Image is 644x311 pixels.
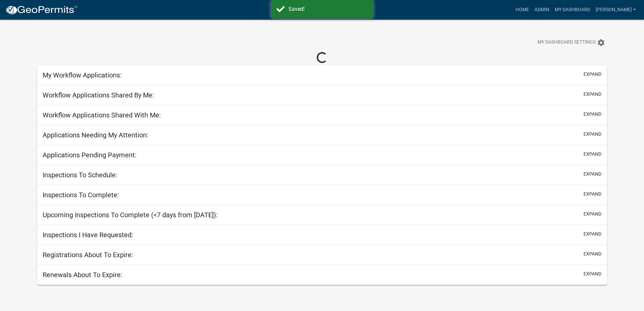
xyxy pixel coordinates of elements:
[43,191,119,199] h5: Inspections To Complete:
[583,171,601,178] button: expand
[43,151,137,159] h5: Applications Pending Payment:
[513,3,532,16] a: Home
[583,210,601,218] button: expand
[43,251,133,259] h5: Registrations About To Expire:
[583,111,601,118] button: expand
[583,71,601,78] button: expand
[532,3,552,16] a: Admin
[532,36,611,49] button: My Dashboard Settingssettings
[43,271,122,279] h5: Renewals About To Expire:
[43,231,133,239] h5: Inspections I Have Requested:
[288,5,368,13] div: Saved!
[597,39,605,47] i: settings
[43,71,122,79] h5: My Workflow Applications:
[583,131,601,138] button: expand
[583,191,601,198] button: expand
[583,91,601,98] button: expand
[583,270,601,277] button: expand
[43,91,154,99] h5: Workflow Applications Shared By Me:
[43,111,161,119] h5: Workflow Applications Shared With Me:
[593,3,639,16] a: [PERSON_NAME]
[43,131,148,139] h5: Applications Needing My Attention:
[583,230,601,238] button: expand
[552,3,593,16] a: My Dashboard
[538,39,596,47] span: My Dashboard Settings
[583,151,601,158] button: expand
[583,250,601,258] button: expand
[43,171,117,179] h5: Inspections To Schedule:
[43,211,218,219] h5: Upcoming Inspections To Complete (<7 days from [DATE]):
